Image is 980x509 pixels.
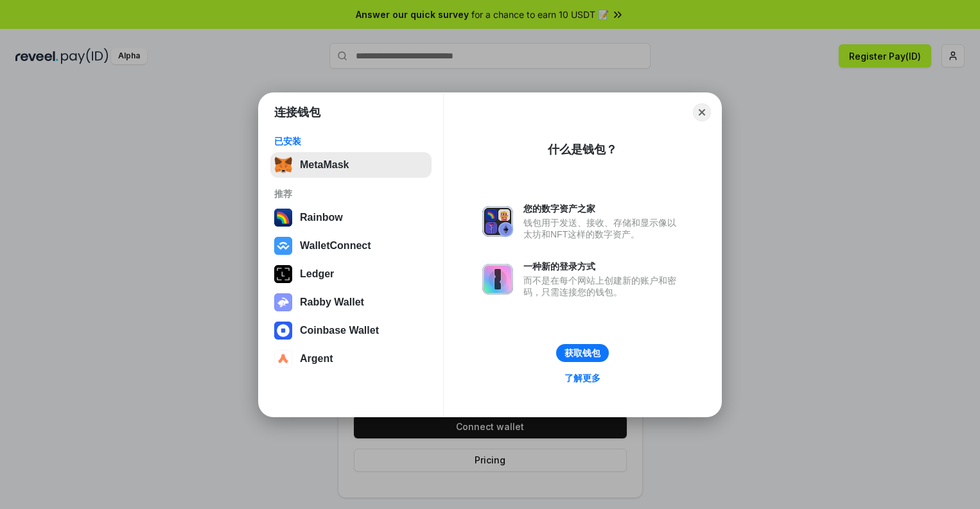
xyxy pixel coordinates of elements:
div: 已安装 [274,135,428,147]
img: svg+xml,%3Csvg%20xmlns%3D%22http%3A%2F%2Fwww.w3.org%2F2000%2Fsvg%22%20fill%3D%22none%22%20viewBox... [482,264,513,295]
div: Argent [300,353,333,365]
div: Rainbow [300,212,343,223]
div: WalletConnect [300,240,371,252]
div: Ledger [300,268,334,280]
img: svg+xml,%3Csvg%20fill%3D%22none%22%20height%3D%2233%22%20viewBox%3D%220%200%2035%2033%22%20width%... [274,156,292,174]
button: Rabby Wallet [270,289,432,315]
img: svg+xml,%3Csvg%20xmlns%3D%22http%3A%2F%2Fwww.w3.org%2F2000%2Fsvg%22%20width%3D%2228%22%20height%3... [274,265,292,283]
button: Ledger [270,261,432,287]
div: 推荐 [274,188,428,200]
img: svg+xml,%3Csvg%20width%3D%2228%22%20height%3D%2228%22%20viewBox%3D%220%200%2028%2028%22%20fill%3D... [274,322,292,340]
div: 什么是钱包？ [548,142,617,157]
div: 获取钱包 [564,347,600,359]
h1: 连接钱包 [274,105,320,120]
img: svg+xml,%3Csvg%20width%3D%2228%22%20height%3D%2228%22%20viewBox%3D%220%200%2028%2028%22%20fill%3D... [274,350,292,368]
button: 获取钱包 [556,344,609,362]
button: WalletConnect [270,233,432,259]
button: MetaMask [270,152,432,178]
div: 一种新的登录方式 [523,261,683,272]
div: Coinbase Wallet [300,325,379,336]
button: Rainbow [270,205,432,230]
div: 钱包用于发送、接收、存储和显示像以太坊和NFT这样的数字资产。 [523,217,683,240]
div: 了解更多 [564,372,600,384]
div: MetaMask [300,159,349,171]
button: Argent [270,346,432,372]
button: Close [693,103,711,121]
img: svg+xml,%3Csvg%20width%3D%2228%22%20height%3D%2228%22%20viewBox%3D%220%200%2028%2028%22%20fill%3D... [274,237,292,255]
img: svg+xml,%3Csvg%20xmlns%3D%22http%3A%2F%2Fwww.w3.org%2F2000%2Fsvg%22%20fill%3D%22none%22%20viewBox... [482,206,513,237]
div: 而不是在每个网站上创建新的账户和密码，只需连接您的钱包。 [523,275,683,298]
img: svg+xml,%3Csvg%20width%3D%22120%22%20height%3D%22120%22%20viewBox%3D%220%200%20120%20120%22%20fil... [274,209,292,227]
div: 您的数字资产之家 [523,203,683,214]
a: 了解更多 [557,370,608,386]
button: Coinbase Wallet [270,318,432,343]
div: Rabby Wallet [300,297,364,308]
img: svg+xml,%3Csvg%20xmlns%3D%22http%3A%2F%2Fwww.w3.org%2F2000%2Fsvg%22%20fill%3D%22none%22%20viewBox... [274,293,292,311]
